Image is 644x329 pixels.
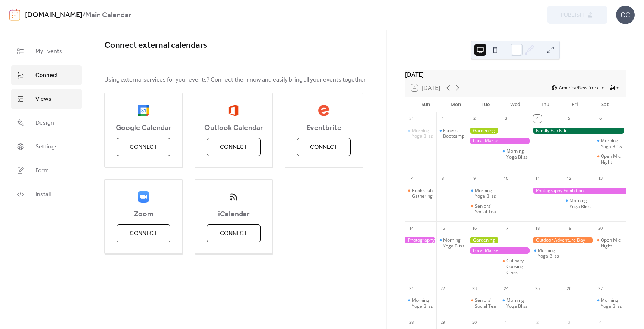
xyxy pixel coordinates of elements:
button: Connect [117,224,170,242]
div: 11 [533,175,542,183]
span: Zoom [105,210,182,219]
div: Morning Yoga Bliss [500,148,531,160]
div: Seniors' Social Tea [468,297,500,309]
span: Google Calendar [105,124,182,132]
div: Seniors' Social Tea [475,203,497,215]
div: Morning Yoga Bliss [506,297,528,309]
div: Sat [590,97,620,112]
a: Connect [11,65,82,85]
div: Fitness Bootcamp [436,128,468,139]
div: 3 [565,319,573,327]
div: 25 [533,284,542,293]
a: Design [11,113,82,133]
div: 26 [565,284,573,293]
div: 29 [439,319,447,327]
div: 28 [407,319,416,327]
div: Morning Yoga Bliss [468,188,500,199]
div: Fri [560,97,590,112]
div: 15 [439,224,447,232]
div: Morning Yoga Bliss [531,247,563,259]
div: Morning Yoga Bliss [405,297,437,309]
div: 12 [565,175,573,183]
div: 4 [596,319,604,327]
div: Morning Yoga Bliss [594,138,626,149]
span: Views [35,95,51,104]
span: Install [35,190,51,199]
div: 24 [502,284,510,293]
div: Open Mic Night [594,153,626,165]
div: 7 [407,175,416,183]
div: 18 [533,224,542,232]
div: Morning Yoga Bliss [563,198,594,209]
button: Connect [207,224,261,242]
div: Open Mic Night [594,237,626,249]
div: Morning Yoga Bliss [500,297,531,309]
span: Connect [130,229,157,238]
a: Settings [11,137,82,157]
button: Connect [207,138,261,156]
div: Morning Yoga Bliss [601,297,623,309]
a: Views [11,89,82,109]
span: Settings [35,143,58,151]
img: zoom [138,191,149,203]
div: Morning Yoga Bliss [506,148,528,160]
span: My Events [35,47,62,56]
div: Morning Yoga Bliss [436,237,468,249]
div: Culinary Cooking Class [500,258,531,275]
span: Connect external calendars [104,37,207,54]
div: Photography Exhibition [405,237,437,243]
div: Book Club Gathering [405,188,437,199]
div: Mon [441,97,471,112]
div: Open Mic Night [601,153,623,165]
img: google [138,105,149,116]
span: Connect [220,229,247,238]
span: Connect [220,143,247,152]
div: 6 [596,115,604,123]
span: Eventbrite [285,124,363,132]
b: Main Calendar [85,8,131,22]
span: Outlook Calendar [195,124,272,132]
div: Morning Yoga Bliss [412,128,434,139]
div: Open Mic Night [601,237,623,249]
div: 20 [596,224,604,232]
div: Gardening Workshop [468,128,500,134]
span: iCalendar [195,210,272,219]
div: Thu [530,97,560,112]
div: 27 [596,284,604,293]
div: 4 [533,115,542,123]
div: 30 [470,319,479,327]
span: Using external services for your events? Connect them now and easily bring all your events together. [104,76,367,84]
div: Family Fun Fair [531,128,626,134]
div: Photography Exhibition [531,188,626,194]
div: Tue [471,97,501,112]
div: 1 [439,115,447,123]
div: Outdoor Adventure Day [531,237,594,243]
b: / [82,8,85,22]
div: Morning Yoga Bliss [475,188,497,199]
div: 1 [502,319,510,327]
button: Connect [117,138,170,156]
span: Connect [130,143,157,152]
div: Morning Yoga Bliss [405,128,437,139]
span: Connect [35,71,58,80]
div: Seniors' Social Tea [468,203,500,215]
div: 8 [439,175,447,183]
div: [DATE] [405,70,626,79]
div: 19 [565,224,573,232]
div: Morning Yoga Bliss [538,247,560,259]
img: ical [228,191,240,203]
div: Fitness Bootcamp [443,128,465,139]
div: Local Market [468,247,531,254]
img: eventbrite [318,105,330,116]
a: [DOMAIN_NAME] [25,8,82,22]
div: Local Market [468,138,531,144]
div: Morning Yoga Bliss [443,237,465,249]
div: Wed [501,97,530,112]
div: 21 [407,284,416,293]
img: outlook [228,105,239,116]
div: 13 [596,175,604,183]
a: Form [11,160,82,181]
div: Seniors' Social Tea [475,297,497,309]
div: 14 [407,224,416,232]
img: logo [9,9,20,21]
